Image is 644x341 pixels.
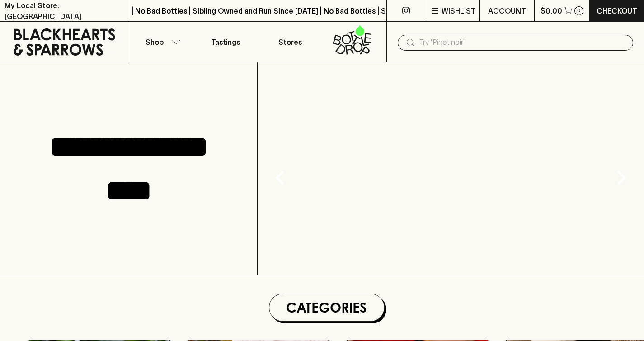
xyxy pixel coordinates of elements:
p: Stores [278,37,302,47]
p: ACCOUNT [488,5,526,16]
p: 0 [577,8,581,13]
button: Previous [262,160,298,196]
button: Shop [129,22,193,62]
p: Tastings [211,37,240,47]
p: Checkout [597,5,637,16]
p: $0.00 [541,5,562,16]
a: Stores [258,22,322,62]
h1: Categories [273,298,381,317]
img: gif;base64,R0lGODlhAQABAAAAACH5BAEKAAEALAAAAAABAAEAAAICTAEAOw== [258,62,644,275]
input: Try "Pinot noir" [419,35,626,50]
p: Wishlist [442,5,476,16]
p: Shop [146,37,164,47]
button: Next [603,160,639,196]
a: Tastings [193,22,258,62]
